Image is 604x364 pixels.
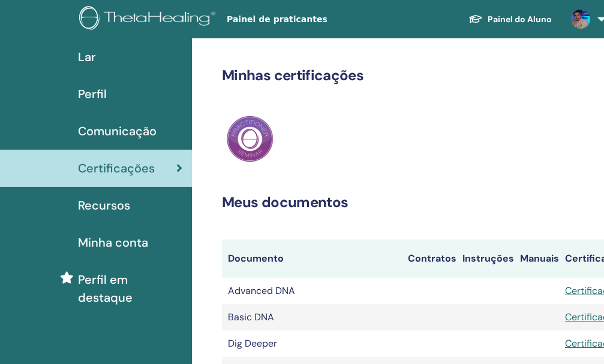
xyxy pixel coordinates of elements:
[222,304,402,330] td: Basic DNA
[222,330,402,357] td: Dig Deeper
[78,233,148,251] span: Minha conta
[468,14,483,24] img: graduation-cap-white.svg
[78,48,96,66] span: Lar
[78,196,130,214] span: Recursos
[222,239,402,278] th: Documento
[227,13,407,26] span: Painel de praticantes
[456,239,514,278] th: Instruções
[402,239,456,278] th: Contratos
[222,278,402,304] td: Advanced DNA
[571,10,590,29] img: default.jpg
[78,85,107,103] span: Perfil
[78,271,182,307] span: Perfil em destaque
[514,239,559,278] th: Manuais
[78,159,155,177] span: Certificações
[227,116,274,162] img: Practitioner
[79,6,220,33] img: logo.png
[78,122,157,140] span: Comunicação
[459,8,561,31] a: Painel do Aluno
